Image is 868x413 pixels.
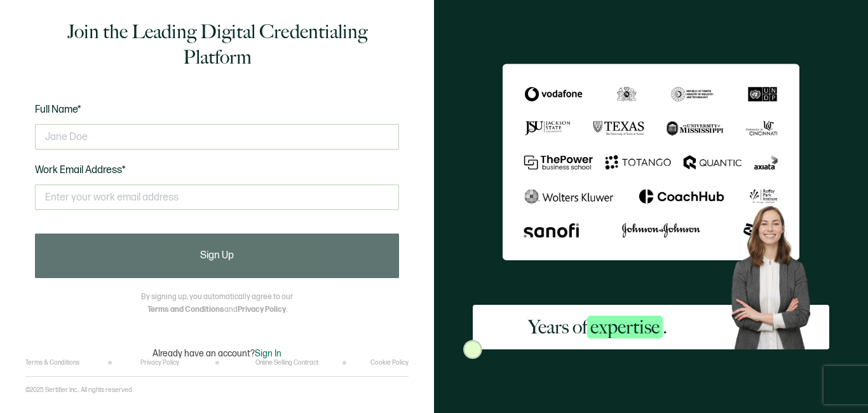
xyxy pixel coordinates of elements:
[528,314,667,340] h2: Years of .
[722,199,829,349] img: Sertifier Signup - Years of <span class="strong-h">expertise</span>. Hero
[35,19,399,70] h1: Join the Leading Digital Credentialing Platform
[153,348,281,359] p: Already have an account?
[140,359,179,367] a: Privacy Policy
[463,340,482,359] img: Sertifier Signup
[25,386,133,394] p: ©2025 Sertifier Inc.. All rights reserved.
[200,251,234,261] span: Sign Up
[370,359,409,367] a: Cookie Policy
[35,185,399,210] input: Enter your work email address
[238,305,286,314] a: Privacy Policy
[587,316,663,339] span: expertise
[25,359,79,367] a: Terms & Conditions
[255,359,318,367] a: Online Selling Contract
[35,234,399,278] button: Sign Up
[503,64,799,260] img: Sertifier Signup - Years of <span class="strong-h">expertise</span>.
[35,124,399,150] input: Jane Doe
[141,291,293,316] p: By signing up, you automatically agree to our and .
[255,348,281,359] span: Sign In
[35,104,81,116] span: Full Name*
[147,305,224,314] a: Terms and Conditions
[35,164,126,176] span: Work Email Address*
